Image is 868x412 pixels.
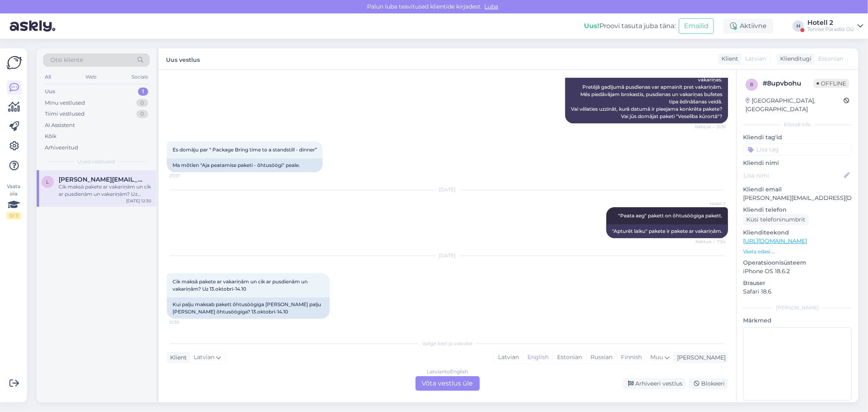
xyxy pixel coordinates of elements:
div: Hotell 2 [807,20,854,26]
div: Vaata siia [7,183,21,219]
div: All [43,72,52,82]
div: Sveiki! Mums ir tikai viena pakete, kurā iekļautas gan pusdienas, gan vakariņas. Pretējā gadījumā... [565,58,728,123]
div: Tiimi vestlused [45,110,85,118]
div: Arhiveeritud [45,144,78,152]
p: Brauser [743,279,852,287]
div: [PERSON_NAME] [743,304,852,311]
div: 0 [136,99,148,107]
p: Kliendi tag'id [743,133,852,142]
span: linda.saleniece7@gmail.com [59,176,143,183]
div: 1 [138,88,148,96]
b: Uus! [584,22,599,30]
div: Kui palju maksab pakett õhtusöögiga [PERSON_NAME] palju [PERSON_NAME] õhtusöögiga? 13.oktobri-14.10 [167,298,330,319]
div: Finnish [617,351,646,364]
span: Otsi kliente [50,56,83,64]
div: English [523,351,553,364]
span: 8 [750,81,753,88]
div: Klient [167,353,187,362]
span: Hotell 2 [695,201,726,207]
p: Klienditeekond [743,228,852,237]
div: [PERSON_NAME] [674,353,726,362]
div: Minu vestlused [45,99,85,107]
div: Kliendi info [743,121,852,128]
div: Klienditugi [777,55,811,63]
span: Luba [482,3,501,10]
span: Cik maksā pakete ar vakariņām un cik ar pusdienām un vakariņām? Uz 13.oktobri-14.10 [173,278,309,292]
span: Nähtud ✓ 21:31 [695,124,726,130]
label: Uus vestlus [166,53,200,64]
p: [PERSON_NAME][EMAIL_ADDRESS][DOMAIN_NAME] [743,194,852,202]
span: l [46,179,49,185]
span: Estonian [818,55,843,63]
p: iPhone OS 18.6.2 [743,267,852,276]
div: Küsi telefoninumbrit [743,214,809,225]
span: Latvian [194,353,214,362]
div: Estonian [553,351,586,364]
div: Uus [45,88,55,96]
div: Valige keel ja vastake [167,340,728,347]
span: Offline [813,79,849,88]
div: Latvian to English [427,368,468,375]
img: Askly Logo [7,55,22,70]
span: 12:30 [169,319,200,325]
p: Märkmed [743,316,852,325]
div: Web [84,72,98,82]
div: 0 / 3 [7,212,21,219]
p: Operatsioonisüsteem [743,259,852,267]
div: Cik maksā pakete ar vakariņām un cik ar pusdienām un vakariņām? Uz 13.oktobri-14.10 [59,183,151,198]
div: Socials [130,72,150,82]
span: Uued vestlused [78,158,116,165]
div: "Apturēt laiku" pakete ir pakete ar vakariņām. [606,224,728,238]
div: Russian [586,351,617,364]
div: Tervise Paradiis OÜ [807,26,854,33]
a: [URL][DOMAIN_NAME] [743,237,807,245]
div: Blokeeri [689,378,728,389]
div: Klient [718,55,738,63]
p: Kliendi email [743,185,852,194]
div: Arhiveeri vestlus [623,378,686,389]
div: [DATE] [167,186,728,193]
div: [DATE] 12:30 [126,198,151,204]
span: Es domāju par “ Package Bring time to a standstill - dinner” [173,147,317,153]
div: Võta vestlus üle [415,376,480,391]
span: Latvian [745,55,766,63]
div: Latvian [494,351,523,364]
div: Aktiivne [724,19,773,33]
div: [DATE] [167,252,728,259]
span: 23:37 [169,173,200,179]
div: H [793,20,804,32]
p: Kliendi telefon [743,206,852,214]
p: Safari 18.6 [743,287,852,296]
p: Vaata edasi ... [743,248,852,255]
p: Kliendi nimi [743,159,852,167]
div: # 8upvbohu [763,79,813,88]
div: 0 [136,110,148,118]
div: Kõik [45,132,57,140]
span: Muu [650,353,663,361]
div: Ma mõtlen "Aja peatamise paketi - õhtusöögi" peale. [167,158,323,172]
div: AI Assistent [45,121,75,129]
input: Lisa nimi [743,171,842,180]
input: Lisa tag [743,143,852,156]
div: [GEOGRAPHIC_DATA], [GEOGRAPHIC_DATA] [746,96,844,114]
div: Proovi tasuta juba täna: [584,21,676,31]
span: Nähtud ✓ 7:24 [695,239,726,245]
a: Hotell 2Tervise Paradiis OÜ [807,20,863,33]
button: Emailid [679,18,714,34]
span: "Peata aeg" pakett on õhtusöögiga pakett. [618,213,722,219]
